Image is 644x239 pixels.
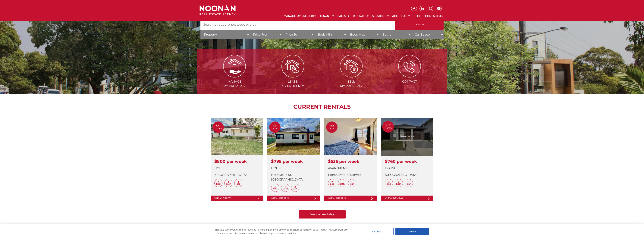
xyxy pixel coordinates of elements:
a: About Us [390,11,412,21]
span: Lease my Property [264,79,322,88]
div: This site uses cookies to improve your online experience, allow you to share content on social me... [215,228,352,235]
a: Services [370,11,390,21]
a: Sellmy Property [322,64,380,88]
img: Lease my property [281,55,304,77]
img: Sell my property [340,55,363,77]
a: View all rentals [299,210,346,219]
a: Sales [336,11,351,21]
a: ContactUs [381,64,438,88]
span: Just Listed [269,124,281,130]
img: Noonan Real Estate Agency [199,5,236,15]
span: Manage my Property [206,79,263,88]
a: Manage My Property [282,11,318,21]
div: Accept [395,228,429,235]
a: Leasemy Property [264,64,322,88]
a: Contact Us [423,11,445,21]
a: Managemy Property [206,64,263,88]
a: Rentals [351,11,370,21]
span: Just Listed [326,124,338,130]
div: Settings [360,228,394,235]
a: Tenant [318,11,336,21]
h2: CURRENT RENTALS [206,103,438,110]
input: Search [395,20,444,30]
span: Sell my Property [322,79,380,88]
a: Blog [412,11,423,21]
img: ICONS [398,55,421,77]
span: Contact Us [381,79,438,88]
input: Search by suburb, postcode or area [200,20,395,30]
img: Manage my Property [223,55,246,77]
span: Just Listed [212,124,224,130]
